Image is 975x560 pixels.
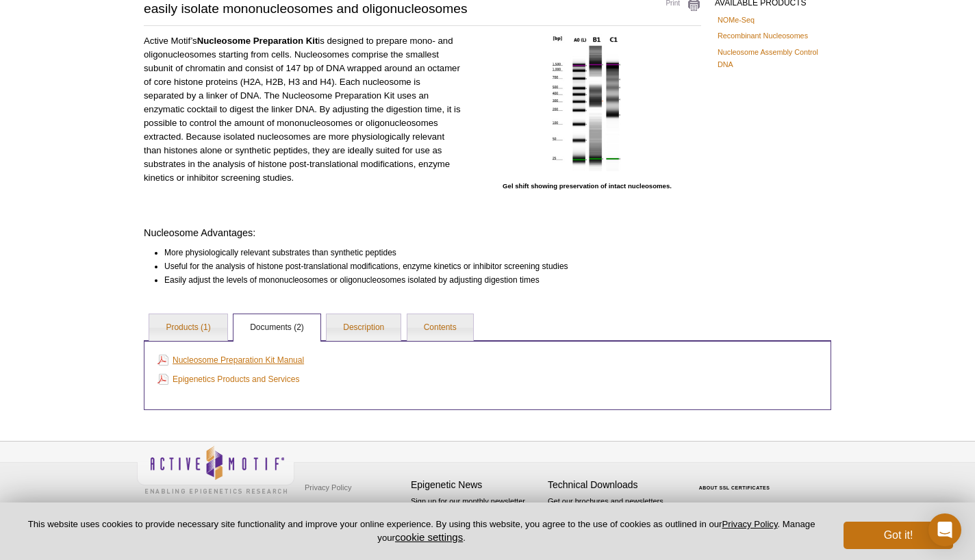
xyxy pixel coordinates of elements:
[699,485,770,490] a: ABOUT SSL CERTIFICATES
[22,518,821,544] p: This website uses cookies to provide necessary site functionality and improve your online experie...
[395,531,463,543] button: cookie settings
[301,498,373,518] a: Terms & Conditions
[137,442,294,497] img: Active Motif,
[718,46,828,71] a: Nucleosome Assembly Control DNA
[844,522,953,549] button: Got it!
[718,29,808,42] a: Recombinant Nucleosomes
[327,314,401,342] a: Description
[164,246,689,259] li: More physiologically relevant substrates than synthetic peptides
[411,479,541,491] h4: Epigenetic News
[407,314,473,342] a: Contents
[411,496,541,542] p: Sign up for our monthly newsletter highlighting recent publications in the field of epigenetics.
[164,273,689,287] li: Easily adjust the levels of mononucleosomes or oligonucleosomes isolated by adjusting digestion t...
[157,372,299,387] a: Epigenetics Products and Services
[685,466,787,496] table: Click to Verify - This site chose Symantec SSL for secure e-commerce and confidential communicati...
[164,259,689,273] li: Useful for the analysis of histone post-translational modifications, enzyme kinetics or inhibitor...
[144,34,463,185] p: Active Motif’s is designed to prepare mono- and oligonucleosomes starting from cells. Nucleosomes...
[548,479,678,491] h4: Technical Downloads
[144,3,636,15] h2: easily isolate mononucleosomes and oligonucleosomes
[928,513,961,546] div: Open Intercom Messenger
[149,314,227,342] a: Products (1)
[722,519,777,529] a: Privacy Policy
[233,314,320,342] a: Documents (2)
[548,496,678,531] p: Get our brochures and newsletters, or request them by mail.
[157,353,304,368] a: Nucleosome Preparation Kit Manual
[197,36,318,46] strong: Nucleosome Preparation Kit
[301,477,355,498] a: Privacy Policy
[144,227,701,239] h4: Nucleosome Advantages:
[546,34,629,171] img: Nucleosome Preparation Kit preserves intact nucleosomes.
[718,14,755,26] a: NOMe-Seq
[503,182,672,190] strong: Gel shift showing preservation of intact nucleosomes.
